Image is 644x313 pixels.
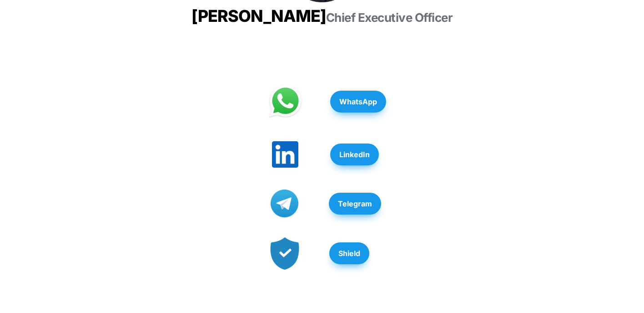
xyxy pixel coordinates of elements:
[329,188,381,219] a: Telegram
[330,144,379,165] button: LinkedIn
[330,86,386,117] a: WhatsApp
[329,238,369,269] a: Shield
[191,6,326,26] span: [PERSON_NAME]
[339,150,370,159] strong: LinkedIn
[329,193,381,215] button: Telegram
[326,10,453,25] span: Chief Executive Officer
[338,199,372,208] strong: Telegram
[330,139,379,170] a: LinkedIn
[339,97,377,106] strong: WhatsApp
[329,242,369,264] button: Shield
[338,249,360,258] strong: Shield
[330,91,386,113] button: WhatsApp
